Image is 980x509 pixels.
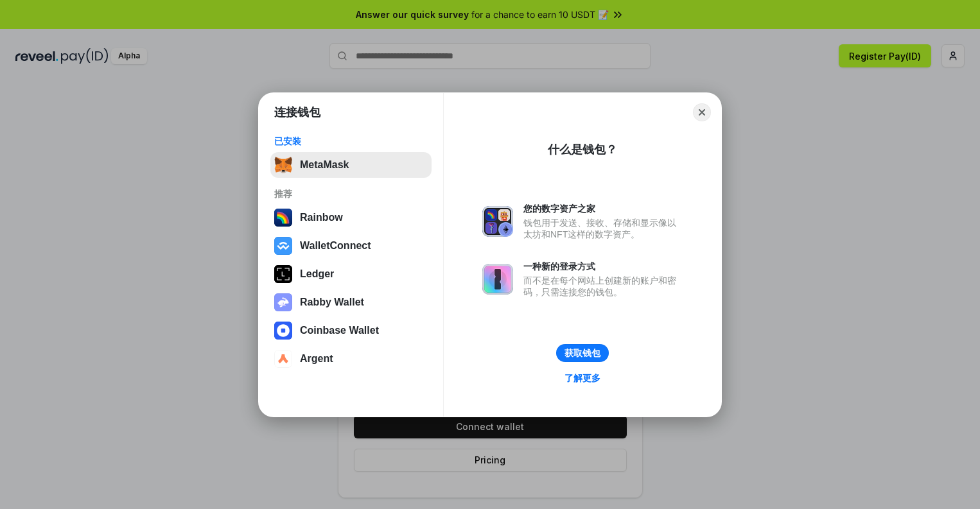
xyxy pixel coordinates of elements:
img: svg+xml,%3Csvg%20xmlns%3D%22http%3A%2F%2Fwww.w3.org%2F2000%2Fsvg%22%20fill%3D%22none%22%20viewBox... [274,293,292,311]
div: Coinbase Wallet [300,325,379,336]
div: Ledger [300,268,334,280]
a: 了解更多 [557,370,608,386]
div: 已安装 [274,135,428,147]
img: svg+xml,%3Csvg%20width%3D%2228%22%20height%3D%2228%22%20viewBox%3D%220%200%2028%2028%22%20fill%3D... [274,237,292,255]
button: Rainbow [270,205,432,230]
button: Close [693,103,711,121]
button: 获取钱包 [556,344,609,362]
div: Argent [300,353,333,365]
div: 推荐 [274,188,428,200]
img: svg+xml,%3Csvg%20xmlns%3D%22http%3A%2F%2Fwww.w3.org%2F2000%2Fsvg%22%20fill%3D%22none%22%20viewBox... [482,206,513,237]
div: 而不是在每个网站上创建新的账户和密码，只需连接您的钱包。 [523,275,683,298]
button: WalletConnect [270,233,432,259]
img: svg+xml,%3Csvg%20width%3D%2228%22%20height%3D%2228%22%20viewBox%3D%220%200%2028%2028%22%20fill%3D... [274,322,292,340]
div: 您的数字资产之家 [523,203,683,214]
h1: 连接钱包 [274,105,320,120]
div: 钱包用于发送、接收、存储和显示像以太坊和NFT这样的数字资产。 [523,217,683,240]
button: Ledger [270,261,432,287]
button: MetaMask [270,152,432,178]
div: MetaMask [300,159,349,171]
div: 了解更多 [564,372,600,384]
div: WalletConnect [300,240,371,252]
img: svg+xml,%3Csvg%20xmlns%3D%22http%3A%2F%2Fwww.w3.org%2F2000%2Fsvg%22%20fill%3D%22none%22%20viewBox... [482,264,513,295]
img: svg+xml,%3Csvg%20xmlns%3D%22http%3A%2F%2Fwww.w3.org%2F2000%2Fsvg%22%20width%3D%2228%22%20height%3... [274,265,292,283]
button: Argent [270,346,432,372]
div: Rabby Wallet [300,297,364,308]
div: Rainbow [300,212,343,223]
div: 什么是钱包？ [548,142,617,157]
img: svg+xml,%3Csvg%20width%3D%2228%22%20height%3D%2228%22%20viewBox%3D%220%200%2028%2028%22%20fill%3D... [274,350,292,368]
button: Rabby Wallet [270,289,432,315]
div: 一种新的登录方式 [523,261,683,272]
img: svg+xml,%3Csvg%20fill%3D%22none%22%20height%3D%2233%22%20viewBox%3D%220%200%2035%2033%22%20width%... [274,156,292,174]
div: 获取钱包 [564,347,600,359]
img: svg+xml,%3Csvg%20width%3D%22120%22%20height%3D%22120%22%20viewBox%3D%220%200%20120%20120%22%20fil... [274,209,292,227]
button: Coinbase Wallet [270,318,432,343]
